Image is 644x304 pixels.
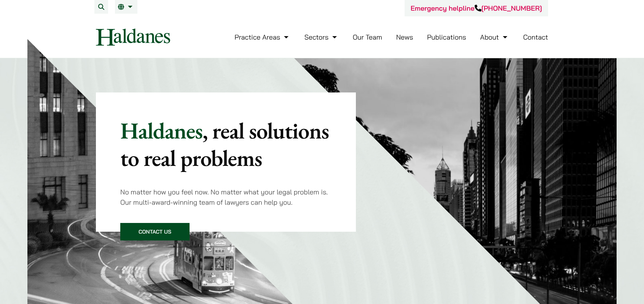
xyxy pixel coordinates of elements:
a: Our Team [353,33,382,41]
a: Publications [427,33,466,41]
a: EN [118,4,134,10]
a: News [396,33,413,41]
img: Logo of Haldanes [96,29,170,46]
mark: , real solutions to real problems [120,116,329,173]
p: Haldanes [120,117,332,172]
a: Sectors [304,33,339,41]
a: Contact [523,33,548,41]
a: Contact Us [120,223,190,240]
a: About [480,33,509,41]
a: Practice Areas [234,33,290,41]
a: Emergency helpline[PHONE_NUMBER] [411,4,542,13]
p: No matter how you feel now. No matter what your legal problem is. Our multi-award-winning team of... [120,187,332,207]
